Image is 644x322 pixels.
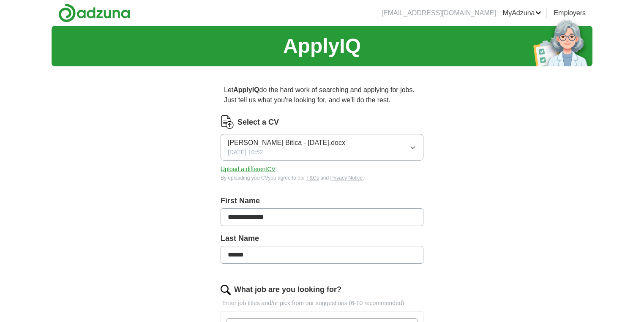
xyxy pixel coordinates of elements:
[228,138,345,148] span: [PERSON_NAME] Bitica - [DATE].docx
[382,8,496,18] li: [EMAIL_ADDRESS][DOMAIN_NAME]
[283,31,361,61] h1: ApplyIQ
[221,299,423,308] p: Enter job titles and/or pick from our suggestions (6-10 recommended)
[306,175,319,181] a: T&Cs
[234,284,341,295] label: What job are you looking for?
[554,8,586,18] a: Employers
[228,148,263,157] span: [DATE] 10:52
[221,285,231,295] img: search.png
[233,86,259,93] strong: ApplyIQ
[221,174,423,182] div: By uploading your CV you agree to our and .
[58,3,130,22] img: Adzuna logo
[221,165,276,174] button: Upload a differentCV
[330,175,363,181] a: Privacy Notice
[221,115,234,129] img: CV Icon
[221,82,423,109] p: Let do the hard work of searching and applying for jobs. Just tell us what you're looking for, an...
[221,233,423,244] label: Last Name
[503,8,542,18] a: MyAdzuna
[237,117,279,128] label: Select a CV
[221,195,423,207] label: First Name
[221,134,423,161] button: [PERSON_NAME] Bitica - [DATE].docx[DATE] 10:52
